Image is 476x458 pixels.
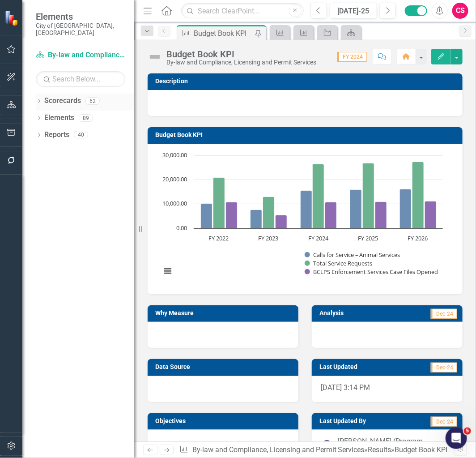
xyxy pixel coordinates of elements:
h3: Description [155,78,458,85]
path: FY 2022, 10,125. Calls for Service – Animal Services. [201,203,212,228]
a: Scorecards [44,96,81,106]
img: ClearPoint Strategy [4,10,20,26]
path: FY 2025, 15,867. Calls for Service – Animal Services. [350,189,362,228]
text: Calls for Service – Animal Services [313,251,400,259]
div: Chart. Highcharts interactive chart. [157,151,454,285]
div: 40 [74,131,88,139]
h3: Last Updated [319,364,400,370]
h3: Analysis [319,310,385,317]
img: Not Defined [148,50,162,64]
path: FY 2024, 10,840. BCLPS Enforcement Services Case Files Opened. [325,202,337,228]
g: Total Service Requests , bar series 2 of 3 with 5 bars. [213,162,424,228]
path: FY 2022, 10,812. BCLPS Enforcement Services Case Files Opened. [226,202,238,228]
div: JW [321,441,333,453]
div: Budget Book KPI [166,49,316,59]
input: Search ClearPoint... [181,3,304,19]
path: FY 2025, 11,002. BCLPS Enforcement Services Case Files Opened. [375,201,387,228]
span: 5 [464,428,471,435]
button: Show BCLPS Enforcement Services Case Files Opened [305,268,439,276]
a: Reports [44,130,69,140]
text: FY 2023 [259,234,279,242]
input: Search Below... [36,71,125,87]
svg: Interactive chart [157,151,447,285]
path: FY 2026, 11,167. BCLPS Enforcement Services Case Files Opened. [425,201,437,228]
iframe: Intercom live chat [446,428,467,449]
div: 62 [85,97,100,105]
text: 10,000.00 [162,199,187,207]
span: FY 2024 [337,52,367,62]
span: Elements [36,11,125,22]
path: FY 2026, 16,105. Calls for Service – Animal Services. [400,189,412,228]
div: [PERSON_NAME] (Program Management Office) [338,437,454,457]
small: City of [GEOGRAPHIC_DATA], [GEOGRAPHIC_DATA] [36,22,125,37]
text: 0.00 [176,224,187,232]
path: FY 2023, 7,701. Calls for Service – Animal Services. [251,210,262,228]
button: [DATE]-25 [330,3,377,19]
text: FY 2025 [358,234,378,242]
a: By-law and Compliance, Licensing and Permit Services [192,445,365,454]
path: FY 2023, 5,340. BCLPS Enforcement Services Case Files Opened. [276,215,287,228]
div: » » [179,445,454,455]
h3: Budget Book KPI [155,132,458,138]
button: View chart menu, Chart [161,265,174,278]
div: 89 [79,114,93,122]
div: Budget Book KPI [194,28,253,39]
text: FY 2022 [208,234,229,242]
text: FY 2024 [308,234,329,242]
g: Calls for Service – Animal Services, bar series 1 of 3 with 5 bars. [201,189,412,228]
h3: Objectives [155,418,294,424]
button: CS [452,3,468,19]
path: FY 2023, 13,041. Total Service Requests . [263,197,275,228]
span: Dec-24 [431,309,457,319]
a: By-law and Compliance, Licensing and Permit Services [36,50,125,60]
div: [DATE]-25 [333,6,374,17]
a: Elements [44,113,74,123]
a: Results [368,445,391,454]
div: Budget Book KPI [395,445,448,454]
h3: Why Measure [155,310,294,317]
path: FY 2025, 26,869. Total Service Requests . [363,163,374,228]
button: Show Total Service Requests [305,260,373,267]
h3: Last Updated By [319,418,407,424]
h3: Data Source [155,364,294,370]
span: Dec-24 [431,363,457,372]
text: BCLPS Enforcement Services Case Files Opened [313,268,438,276]
text: Total Service Requests [313,259,372,267]
text: 30,000.00 [162,151,187,159]
g: BCLPS Enforcement Services Case Files Opened, bar series 3 of 3 with 5 bars. [226,201,437,228]
div: By-law and Compliance, Licensing and Permit Services [166,59,316,66]
path: FY 2026, 27,272. Total Service Requests . [412,162,424,228]
div: [DATE] 3:14 PM [312,376,463,402]
button: Show Calls for Service – Animal Services [305,251,403,259]
text: 20,000.00 [162,175,187,183]
path: FY 2024, 26,473. Total Service Requests . [313,164,324,228]
path: FY 2024, 15,633. Calls for Service – Animal Services. [301,190,312,228]
text: FY 2026 [408,234,428,242]
path: FY 2022, 20,937. Total Service Requests . [213,177,225,228]
span: Dec-24 [431,417,457,427]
